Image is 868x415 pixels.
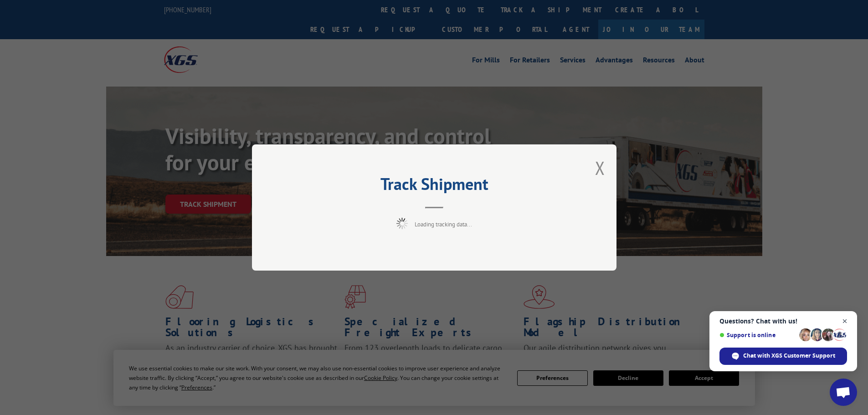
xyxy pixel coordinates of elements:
button: Close modal [595,156,605,180]
span: Close chat [839,316,851,327]
span: Loading tracking data... [415,220,472,228]
span: Support is online [719,332,796,338]
img: xgs-loading [396,218,408,229]
h2: Track Shipment [298,178,571,195]
div: Open chat [830,379,857,406]
span: Questions? Chat with us! [719,318,847,325]
div: Chat with XGS Customer Support [719,348,847,365]
span: Chat with XGS Customer Support [743,352,835,360]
